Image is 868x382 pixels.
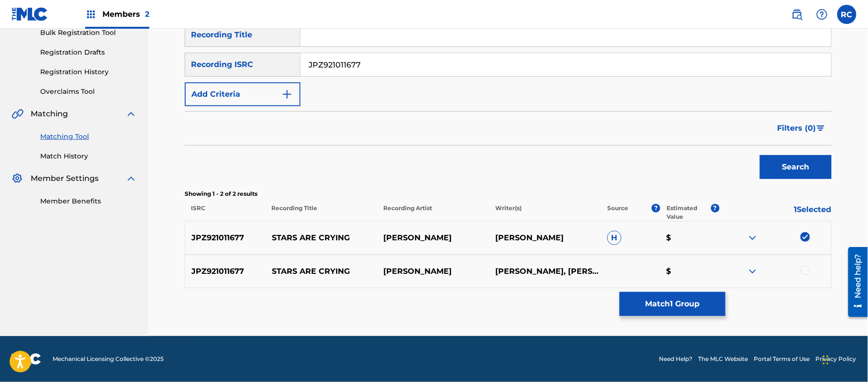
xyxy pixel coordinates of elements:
p: [PERSON_NAME], [PERSON_NAME] [489,266,601,277]
p: ISRC [185,204,265,221]
p: STARS ARE CRYING [266,232,378,244]
p: 1 Selected [720,204,832,221]
p: [PERSON_NAME] [377,266,489,277]
img: MLC Logo [11,7,48,21]
span: Member Settings [31,173,99,184]
img: Member Settings [11,173,23,184]
div: Drag [823,346,829,374]
a: Matching Tool [40,132,137,142]
img: 9d2ae6d4665cec9f34b9.svg [281,89,293,100]
img: expand [125,108,137,120]
a: Public Search [788,5,807,24]
p: Showing 1 - 2 of 2 results [185,190,832,198]
span: ? [652,204,660,213]
p: [PERSON_NAME] [489,232,601,244]
a: Member Benefits [40,196,137,206]
a: Need Help? [659,355,693,363]
span: Filters ( 0 ) [778,123,816,134]
p: JPZ921011677 [185,232,266,244]
img: help [816,9,828,20]
a: Bulk Registration Tool [40,28,137,38]
button: Filters (0) [772,116,832,140]
img: Matching [11,108,23,120]
span: H [607,231,622,245]
span: ? [711,204,720,213]
p: Estimated Value [667,204,711,221]
p: Writer(s) [489,204,601,221]
p: Recording Title [265,204,377,221]
iframe: Chat Widget [820,336,868,382]
img: expand [125,173,137,184]
p: $ [660,232,720,244]
a: Registration History [40,67,137,77]
a: Overclaims Tool [40,87,137,97]
img: search [791,9,803,20]
button: Add Criteria [185,82,300,106]
span: 2 [145,10,149,19]
span: Members [102,9,149,20]
img: deselect [801,232,810,242]
div: Help [812,5,832,24]
a: Match History [40,151,137,161]
img: logo [11,353,41,365]
a: Registration Drafts [40,47,137,57]
img: Top Rightsholders [85,9,97,20]
p: $ [660,266,720,277]
p: Recording Artist [377,204,489,221]
span: Mechanical Licensing Collective © 2025 [53,355,164,363]
span: Matching [31,108,68,120]
a: The MLC Website [699,355,748,363]
iframe: Resource Center [841,244,868,321]
p: JPZ921011677 [185,266,266,277]
form: Search Form [185,23,832,184]
p: STARS ARE CRYING [266,266,378,277]
a: Privacy Policy [816,355,857,363]
img: filter [817,125,825,131]
p: [PERSON_NAME] [377,232,489,244]
img: expand [747,232,758,244]
button: Search [760,155,832,179]
a: Portal Terms of Use [754,355,810,363]
button: Match1 Group [620,292,725,316]
div: User Menu [837,5,857,24]
p: Source [608,204,629,221]
img: expand [747,266,758,277]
